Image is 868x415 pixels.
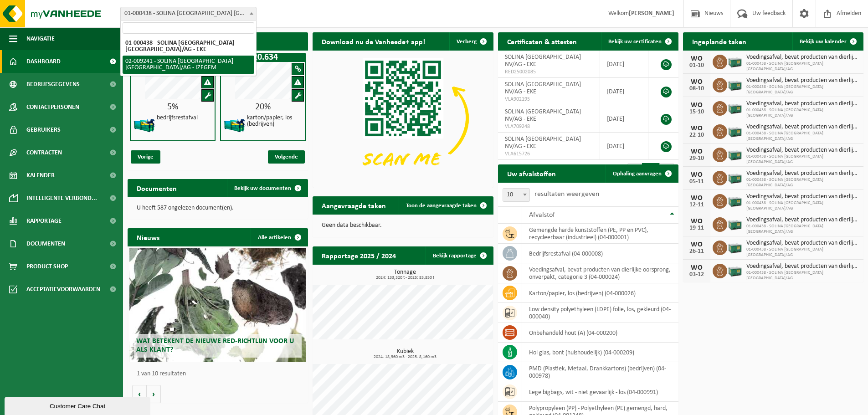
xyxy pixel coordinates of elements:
[313,196,395,214] h2: Aangevraagde taken
[746,123,859,131] span: Voedingsafval, bevat producten van dierlijke oorsprong, onverpakt, categorie 3
[505,108,581,123] span: SOLINA [GEOGRAPHIC_DATA] NV/AG - EKE
[746,61,859,72] span: 01-000438 - SOLINA [GEOGRAPHIC_DATA] [GEOGRAPHIC_DATA]/AG
[746,77,859,84] span: Voedingsafval, bevat producten van dierlijke oorsprong, onverpakt, categorie 3
[688,102,706,109] div: WO
[251,228,307,246] a: Alle artikelen
[688,86,706,92] div: 08-10
[688,179,706,185] div: 05-11
[26,255,68,278] span: Product Shop
[406,203,477,209] span: Toon de aangevraagde taken
[317,355,493,359] span: 2024: 18,360 m3 - 2025: 8,160 m3
[234,185,291,191] span: Bekijk uw documenten
[505,68,593,76] span: RED25002085
[522,224,678,244] td: gemengde harde kunststoffen (PE, PP en PVC), recycleerbaar (industrieel) (04-000001)
[688,132,706,138] div: 22-10
[128,179,186,197] h2: Documenten
[746,240,859,247] span: Voedingsafval, bevat producten van dierlijke oorsprong, onverpakt, categorie 3
[505,123,593,130] span: VLA709248
[688,248,706,255] div: 26-11
[137,205,299,211] p: U heeft 587 ongelezen document(en).
[128,228,169,246] h2: Nieuws
[688,125,706,132] div: WO
[505,54,581,68] span: SOLINA [GEOGRAPHIC_DATA] NV/AG - EKE
[399,196,493,215] a: Toon de aangevraagde taken
[26,50,61,73] span: Dashboard
[746,84,859,95] span: 01-000438 - SOLINA [GEOGRAPHIC_DATA] [GEOGRAPHIC_DATA]/AG
[522,263,678,283] td: voedingsafval, bevat producten van dierlijke oorsprong, onverpakt, categorie 3 (04-000024)
[688,202,706,208] div: 12-11
[498,164,565,182] h2: Uw afvalstoffen
[727,100,743,115] img: PB-LB-0680-HPE-GN-01
[426,246,493,265] a: Bekijk rapportage
[26,27,55,50] span: Navigatie
[522,323,678,343] td: onbehandeld hout (A) (04-000200)
[313,246,405,264] h2: Rapportage 2025 / 2024
[606,164,678,183] a: Ophaling aanvragen
[522,343,678,362] td: hol glas, bont (huishoudelijk) (04-000209)
[5,395,152,415] iframe: chat widget
[317,348,493,359] h3: Kubiek
[26,278,100,301] span: Acceptatievoorwaarden
[600,105,649,133] td: [DATE]
[131,102,215,112] div: 5%
[688,171,706,179] div: WO
[121,7,256,20] span: 01-000438 - SOLINA BELGIUM NV/AG - EKE
[322,222,484,229] p: Geen data beschikbaar.
[123,56,254,74] li: 02-009241 - SOLINA [GEOGRAPHIC_DATA] [GEOGRAPHIC_DATA]/AG - IZEGEM
[133,114,156,137] img: HK-XZ-20-GN-12
[746,216,859,224] span: Voedingsafval, bevat producten van dierlijke oorsprong, onverpakt, categorie 3
[132,385,147,403] button: Vorige
[746,193,859,200] span: Voedingsafval, bevat producten van dierlijke oorsprong, onverpakt, categorie 3
[317,276,493,280] span: 2024: 133,320 t - 2025: 83,850 t
[688,62,706,69] div: 01-10
[629,10,674,17] strong: [PERSON_NAME]
[727,239,743,255] img: PB-LB-0680-HPE-GN-01
[746,147,859,154] span: Voedingsafval, bevat producten van dierlijke oorsprong, onverpakt, categorie 3
[746,200,859,211] span: 01-000438 - SOLINA [GEOGRAPHIC_DATA] [GEOGRAPHIC_DATA]/AG
[746,224,859,235] span: 01-000438 - SOLINA [GEOGRAPHIC_DATA] [GEOGRAPHIC_DATA]/AG
[688,225,706,231] div: 19-11
[600,78,649,105] td: [DATE]
[522,362,678,382] td: PMD (Plastiek, Metaal, Drankkartons) (bedrijven) (04-000978)
[505,96,593,103] span: VLA902195
[608,39,662,45] span: Bekijk uw certificaten
[688,78,706,86] div: WO
[600,51,649,78] td: [DATE]
[727,216,743,231] img: PB-LB-0680-HPE-GN-01
[457,39,477,45] span: Verberg
[746,108,859,118] span: 01-000438 - SOLINA [GEOGRAPHIC_DATA] [GEOGRAPHIC_DATA]/AG
[534,190,599,198] label: resultaten weergeven
[688,272,706,278] div: 03-12
[746,270,859,281] span: 01-000438 - SOLINA [GEOGRAPHIC_DATA] [GEOGRAPHIC_DATA]/AG
[503,189,529,201] span: 10
[688,148,706,155] div: WO
[26,164,55,187] span: Kalender
[449,32,493,51] button: Verberg
[505,136,581,150] span: SOLINA [GEOGRAPHIC_DATA] NV/AG - EKE
[313,51,493,186] img: Download de VHEPlus App
[505,81,581,95] span: SOLINA [GEOGRAPHIC_DATA] NV/AG - EKE
[503,188,530,202] span: 10
[26,118,61,141] span: Gebruikers
[120,7,257,20] span: 01-000438 - SOLINA BELGIUM NV/AG - EKE
[505,150,593,158] span: VLA615726
[313,32,434,50] h2: Download nu de Vanheede+ app!
[688,55,706,62] div: WO
[601,32,678,51] a: Bekijk uw certificaten
[522,283,678,303] td: karton/papier, los (bedrijven) (04-000026)
[688,264,706,272] div: WO
[137,371,303,377] p: 1 van 10 resultaten
[746,100,859,108] span: Voedingsafval, bevat producten van dierlijke oorsprong, onverpakt, categorie 3
[498,32,586,50] h2: Certificaten & attesten
[613,171,662,177] span: Ophaling aanvragen
[688,155,706,162] div: 29-10
[227,179,307,197] a: Bekijk uw documenten
[727,77,743,92] img: PB-LB-0680-HPE-GN-01
[131,150,160,164] span: Vorige
[746,54,859,61] span: Voedingsafval, bevat producten van dierlijke oorsprong, onverpakt, categorie 3
[688,195,706,202] div: WO
[26,141,62,164] span: Contracten
[129,248,306,362] a: Wat betekent de nieuwe RED-richtlijn voor u als klant?
[522,244,678,263] td: bedrijfsrestafval (04-000008)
